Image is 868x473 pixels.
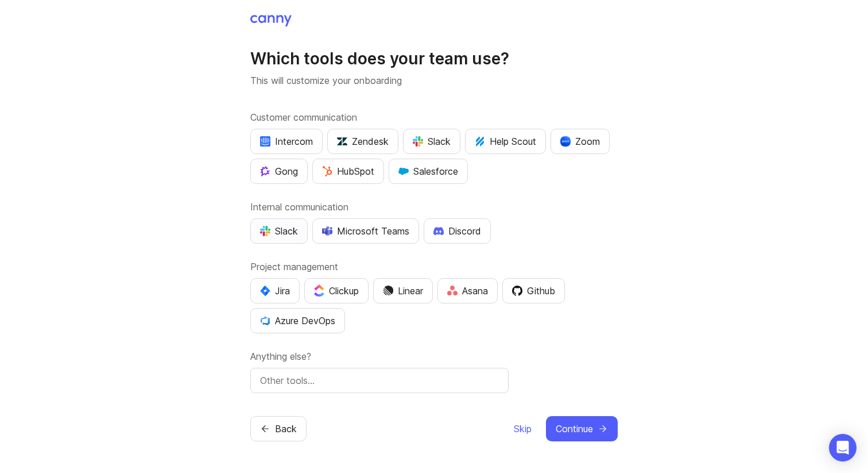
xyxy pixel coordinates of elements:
[398,166,409,176] img: GKxMRLiRsgdWqxrdBeWfGK5kaZ2alx1WifDSa2kSTsK6wyJURKhUuPoQRYzjholVGzT2A2owx2gHwZoyZHHCYJ8YNOAZj3DSg...
[250,48,618,69] h1: Which tools does your team use?
[275,422,297,436] span: Back
[260,166,270,176] img: qKnp5cUisfhcFQGr1t296B61Fm0WkUVwBZaiVE4uNRmEGBFetJMz8xGrgPHqF1mLDIG816Xx6Jz26AFmkmT0yuOpRCAR7zRpG...
[250,308,345,333] button: Azure DevOps
[314,284,359,298] div: Clickup
[322,226,332,236] img: D0GypeOpROL5AAAAAElFTkSuQmCC
[312,218,419,244] button: Microsoft Teams
[260,316,270,326] img: YKcwp4sHBXAAAAAElFTkSuQmCC
[502,278,565,303] button: Github
[514,422,532,436] span: Skip
[250,349,618,363] label: Anything else?
[433,224,481,238] div: Discord
[465,129,546,154] button: Help Scout
[512,284,555,298] div: Github
[513,416,532,441] button: Skip
[250,129,323,154] button: Intercom
[314,284,324,297] img: j83v6vj1tgY2AAAAABJRU5ErkJggg==
[260,284,290,298] div: Jira
[250,74,618,87] p: This will customize your onboarding
[437,278,498,303] button: Asana
[512,286,522,296] img: 0D3hMmx1Qy4j6AAAAAElFTkSuQmCC
[250,278,300,303] button: Jira
[551,129,610,154] button: Zoom
[312,159,384,184] button: HubSpot
[560,136,571,147] img: xLHbn3khTPgAAAABJRU5ErkJggg==
[433,226,444,234] img: +iLplPsjzba05dttzK064pds+5E5wZnCVbuGoLvBrYdmEPrXTzGo7zG60bLEREEjvOjaG9Saez5xsOEAbxBwOP6dkea84XY9O...
[556,422,593,436] span: Continue
[250,159,308,184] button: Gong
[475,134,536,148] div: Help Scout
[447,286,458,295] img: Rf5nOJ4Qh9Y9HAAAAAElFTkSuQmCC
[413,134,451,148] div: Slack
[260,374,499,387] input: Other tools…
[327,129,398,154] button: Zendesk
[250,15,292,26] img: Canny Home
[829,434,857,462] div: Open Intercom Messenger
[383,286,393,296] img: Dm50RERGQWO2Ei1WzHVviWZlaLVriU9uRN6E+tIr91ebaDbMKKPDpFbssSuEG21dcGXkrKsuOVPwCeFJSFAIOxgiKgL2sFHRe...
[475,136,485,147] img: kV1LT1TqjqNHPtRK7+FoaplE1qRq1yqhg056Z8K5Oc6xxgIuf0oNQ9LelJqbcyPisAf0C9LDpX5UIuAAAAAElFTkSuQmCC
[260,134,313,148] div: Intercom
[322,164,374,178] div: HubSpot
[260,226,270,236] img: WIAAAAASUVORK5CYII=
[260,136,270,147] img: eRR1duPH6fQxdnSV9IruPjCimau6md0HxlPR81SIPROHX1VjYjAN9a41AAAAAElFTkSuQmCC
[260,286,270,296] img: svg+xml;base64,PHN2ZyB4bWxucz0iaHR0cDovL3d3dy53My5vcmcvMjAwMC9zdmciIHZpZXdCb3g9IjAgMCA0MC4zNDMgND...
[337,136,347,147] img: UniZRqrCPz6BHUWevMzgDJ1FW4xaGg2egd7Chm8uY0Al1hkDyjqDa8Lkk0kDEdqKkBok+T4wfoD0P0o6UMciQ8AAAAASUVORK...
[250,260,618,274] label: Project management
[304,278,369,303] button: Clickup
[383,284,423,298] div: Linear
[560,134,600,148] div: Zoom
[250,416,307,441] button: Back
[322,166,332,176] img: G+3M5qq2es1si5SaumCnMN47tP1CvAZneIVX5dcx+oz+ZLhv4kfP9DwAAAABJRU5ErkJggg==
[250,218,308,244] button: Slack
[447,284,488,298] div: Asana
[546,416,618,441] button: Continue
[250,110,618,124] label: Customer communication
[424,218,491,244] button: Discord
[260,164,298,178] div: Gong
[373,278,433,303] button: Linear
[413,136,423,147] img: WIAAAAASUVORK5CYII=
[260,314,335,328] div: Azure DevOps
[322,224,409,238] div: Microsoft Teams
[398,164,458,178] div: Salesforce
[260,224,298,238] div: Slack
[337,134,389,148] div: Zendesk
[250,200,618,214] label: Internal communication
[403,129,460,154] button: Slack
[389,159,468,184] button: Salesforce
